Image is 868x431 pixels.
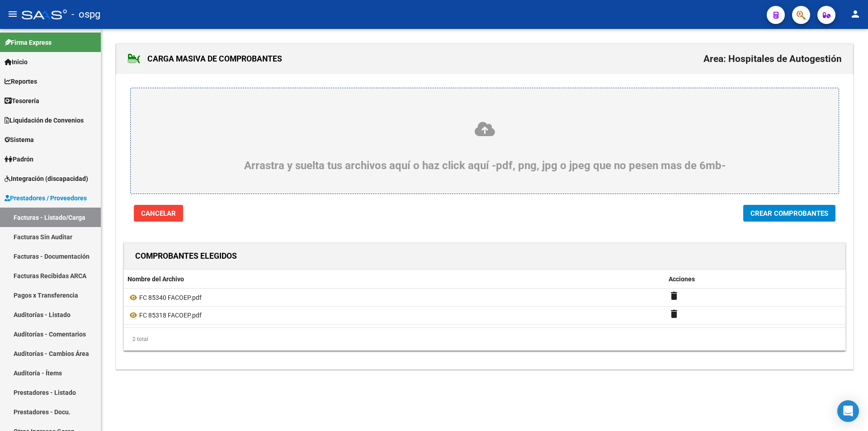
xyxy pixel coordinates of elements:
[134,205,183,222] button: Cancelar
[669,275,695,283] span: Acciones
[5,57,28,67] span: Inicio
[127,52,282,66] h1: CARGA MASIVA DE COMPROBANTES
[135,249,237,263] h1: COMPROBANTES ELEGIDOS
[5,96,39,106] span: Tesorería
[139,294,202,301] span: FC 85340 FACOEP.pdf
[850,9,861,19] mat-icon: person
[141,209,176,218] span: Cancelar
[669,308,679,319] mat-icon: delete
[139,312,202,319] span: FC 85318 FACOEP.pdf
[5,154,33,164] span: Padrón
[127,275,184,283] span: Nombre del Archivo
[5,76,37,86] span: Reportes
[5,174,88,184] span: Integración (discapacidad)
[743,205,835,222] button: Crear Comprobantes
[837,400,859,422] div: Open Intercom Messenger
[5,38,52,47] span: Firma Express
[750,209,828,218] span: Crear Comprobantes
[7,9,18,19] mat-icon: menu
[5,115,84,125] span: Liquidación de Convenios
[124,270,665,289] datatable-header-cell: Nombre del Archivo
[152,121,817,172] div: Arrastra y suelta tus archivos aquí o haz click aquí -pdf, png, jpg o jpeg que no pesen mas de 6mb-
[5,135,34,145] span: Sistema
[5,193,87,203] span: Prestadores / Proveedores
[669,290,679,301] mat-icon: delete
[703,50,842,67] h2: Area: Hospitales de Autogestión
[71,5,100,24] span: - ospg
[124,328,845,350] div: 2 total
[665,270,845,289] datatable-header-cell: Acciones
